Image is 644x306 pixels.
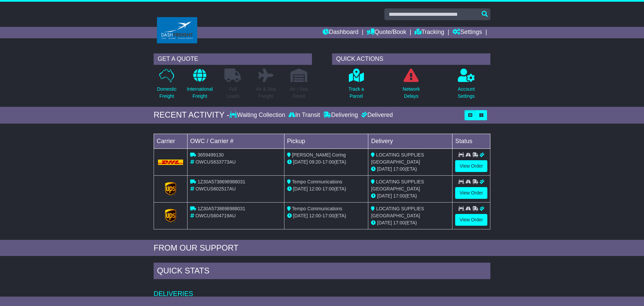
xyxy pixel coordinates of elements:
[154,263,490,281] div: Quick Stats
[455,187,487,199] a: View Order
[368,134,452,148] td: Delivery
[224,86,241,100] p: Full Loads
[186,68,213,103] a: InternationalFreight
[157,68,177,103] a: DomesticFreight
[256,86,276,100] p: Air & Sea Freight
[348,86,364,100] p: Track a Parcel
[458,68,475,103] a: AccountSettings
[452,134,490,148] td: Status
[158,160,183,165] img: DHL.png
[377,193,392,199] span: [DATE]
[293,213,308,218] span: [DATE]
[290,86,308,100] p: Air / Sea Depot
[309,213,321,218] span: 12:00
[292,179,342,184] span: Tempo Communications
[371,166,449,173] div: (ETA)
[154,281,490,298] td: Deliveries
[458,86,475,100] p: Account Settings
[287,212,366,219] div: - (ETA)
[157,86,176,100] p: Domestic Freight
[293,186,308,191] span: [DATE]
[165,209,176,222] img: GetCarrierServiceLogo
[284,134,368,148] td: Pickup
[229,112,287,119] div: Waiting Collection
[415,27,444,38] a: Tracking
[322,213,334,218] span: 17:00
[154,134,187,148] td: Carrier
[402,68,420,103] a: NetworkDelays
[309,186,321,191] span: 12:00
[348,68,364,103] a: Track aParcel
[198,206,245,211] span: 1Z30A5738698988031
[165,182,176,195] img: GetCarrierServiceLogo
[322,112,360,119] div: Delivering
[371,179,424,191] span: LOCATING SUPPLIES [GEOGRAPHIC_DATA]
[196,159,236,165] span: OWCUS633773AU
[393,193,405,199] span: 17:00
[154,243,490,253] div: FROM OUR SUPPORT
[452,27,482,38] a: Settings
[322,159,334,165] span: 17:00
[287,159,366,166] div: - (ETA)
[292,152,346,158] span: [PERSON_NAME] Coring
[287,112,322,119] div: In Transit
[187,86,213,100] p: International Freight
[187,134,284,148] td: OWC / Carrier #
[393,166,405,172] span: 17:00
[332,53,490,65] div: QUICK ACTIONS
[322,186,334,191] span: 17:00
[367,27,406,38] a: Quote/Book
[377,220,392,225] span: [DATE]
[393,220,405,225] span: 17:00
[154,53,312,65] div: GET A QUOTE
[198,179,245,184] span: 1Z30A5738698988031
[292,206,342,211] span: Tempo Communications
[309,159,321,165] span: 09:20
[323,27,359,38] a: Dashboard
[360,112,393,119] div: Delivered
[371,152,424,165] span: LOCATING SUPPLIES [GEOGRAPHIC_DATA]
[371,219,449,226] div: (ETA)
[455,214,487,226] a: View Order
[196,186,236,191] span: OWCUS602517AU
[371,206,424,218] span: LOCATING SUPPLIES [GEOGRAPHIC_DATA]
[402,86,420,100] p: Network Delays
[371,192,449,200] div: (ETA)
[377,166,392,172] span: [DATE]
[196,213,236,218] span: OWCUS604719AU
[198,152,224,158] span: 3659499130
[154,110,229,120] div: RECENT ACTIVITY -
[293,159,308,165] span: [DATE]
[287,185,366,192] div: - (ETA)
[455,160,487,172] a: View Order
